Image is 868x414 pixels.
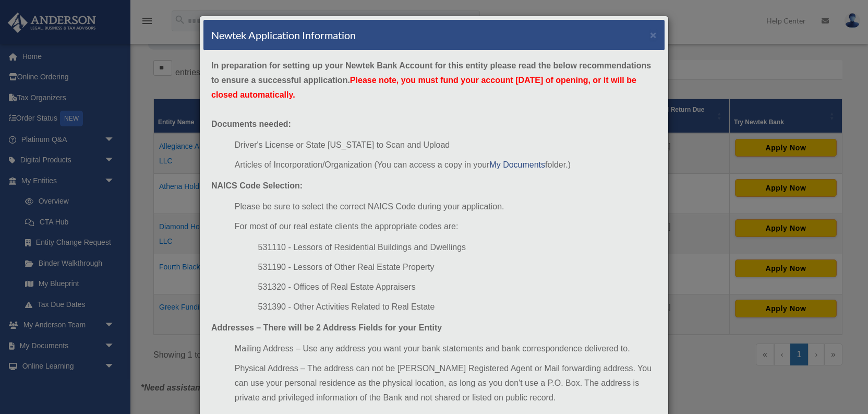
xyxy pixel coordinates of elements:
[235,341,657,356] li: Mailing Address – Use any address you want your bank statements and bank correspondence delivered...
[235,361,657,405] li: Physical Address – The address can not be [PERSON_NAME] Registered Agent or Mail forwarding addre...
[258,240,657,255] li: 531110 - Lessors of Residential Buildings and Dwellings
[211,181,303,190] strong: NAICS Code Selection:
[211,76,636,99] span: Please note, you must fund your account [DATE] of opening, or it will be closed automatically.
[235,138,657,152] li: Driver's License or State [US_STATE] to Scan and Upload
[211,61,651,99] strong: In preparation for setting up your Newtek Bank Account for this entity please read the below reco...
[258,300,657,314] li: 531390 - Other Activities Related to Real Estate
[211,323,442,332] strong: Addresses – There will be 2 Address Fields for your Entity
[235,219,657,234] li: For most of our real estate clients the appropriate codes are:
[211,120,291,128] strong: Documents needed:
[235,199,657,214] li: Please be sure to select the correct NAICS Code during your application.
[650,29,657,40] button: ×
[235,158,657,172] li: Articles of Incorporation/Organization (You can access a copy in your folder.)
[258,280,657,294] li: 531320 - Offices of Real Estate Appraisers
[211,28,356,42] h4: Newtek Application Information
[489,160,545,169] a: My Documents
[258,260,657,275] li: 531190 - Lessors of Other Real Estate Property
